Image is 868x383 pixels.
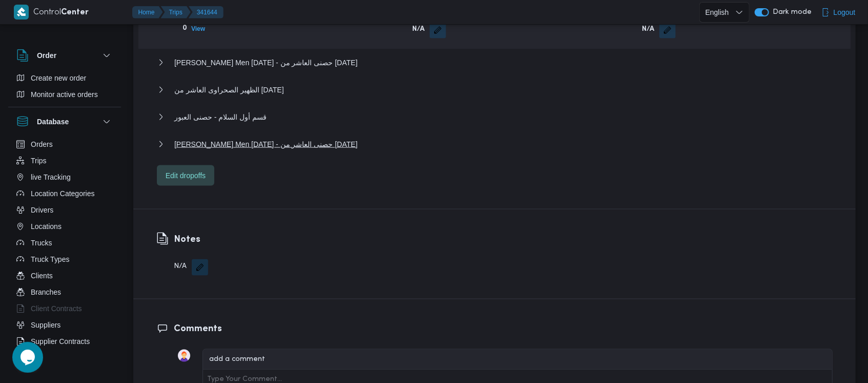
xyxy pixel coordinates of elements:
b: N/A [412,26,425,33]
span: Drivers [31,204,53,216]
span: Dark mode [769,8,812,16]
b: 0 [183,25,187,31]
span: Supplier Contracts [31,335,90,348]
button: Trips [12,152,117,169]
img: X8yXhbKr1z7QwAAAABJRU5ErkJggg== [14,5,29,20]
span: Truck Types [31,253,69,265]
button: Clients [12,267,117,284]
button: الظهير الصحراوى العاشر من [DATE] [157,84,833,96]
b: N/A [642,26,654,33]
button: [PERSON_NAME] Men [DATE] - حصنى العاشر من [DATE] [157,56,833,69]
button: Trucks [12,235,117,251]
button: 341644 [189,6,224,18]
span: Client Contracts [31,302,82,315]
button: Monitor active orders [12,86,117,103]
span: Devices [31,352,56,364]
button: Suppliers [12,317,117,333]
span: Monitor active orders [31,88,98,101]
h3: Order [37,49,56,62]
button: Edit dropoffs [157,165,214,186]
button: Truck Types [12,251,117,267]
span: Location Categories [31,187,95,200]
iframe: chat widget [10,342,43,373]
b: Center [62,9,89,16]
button: Create new order [12,70,117,86]
div: Order [8,70,121,107]
button: Trips [161,6,191,18]
span: [PERSON_NAME] Men [DATE] - حصنى العاشر من [DATE] [174,56,357,69]
button: Database [16,116,113,128]
h3: Comments [174,322,833,336]
span: Branches [31,286,61,298]
button: [PERSON_NAME] Men [DATE] - حصنى العاشر من [DATE] [157,138,833,150]
h3: Notes [174,233,208,246]
div: Database [8,136,121,358]
button: Orders [12,136,117,152]
div: add a comment [209,354,267,365]
button: View [187,23,209,35]
div: N/A [174,259,208,276]
button: Locations [12,218,117,235]
span: الظهير الصحراوى العاشر من [DATE] [174,84,284,96]
button: قسم أول السلام - حصنى العبور [157,111,833,123]
b: View [191,25,205,32]
h3: Database [37,116,69,128]
button: Devices [12,350,117,366]
span: Clients [31,270,53,282]
button: Location Categories [12,185,117,202]
span: Orders [31,138,53,150]
span: Edit dropoffs [166,169,206,182]
button: Client Contracts [12,300,117,317]
span: قسم أول السلام - حصنى العبور [174,111,267,123]
button: Home [132,6,163,18]
span: Suppliers [31,319,60,331]
button: Order [16,49,113,62]
span: Trucks [31,237,52,249]
span: [PERSON_NAME] Men [DATE] - حصنى العاشر من [DATE] [174,138,357,150]
button: Logout [817,2,860,23]
span: Logout [834,6,856,18]
span: Trips [31,155,47,167]
span: Locations [31,220,62,233]
button: Supplier Contracts [12,333,117,350]
button: Branches [12,284,117,300]
button: live Tracking [12,169,117,185]
span: Create new order [31,72,86,84]
button: Drivers [12,202,117,218]
span: live Tracking [31,171,71,183]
